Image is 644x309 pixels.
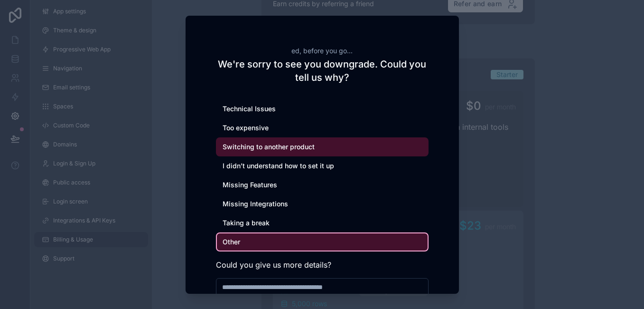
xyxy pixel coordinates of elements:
div: Too expensive [216,118,429,137]
div: Missing Integrations [216,194,429,213]
div: Taking a break [216,213,429,232]
h2: ed, before you go... [216,46,429,56]
div: Switching to another product [216,137,429,156]
div: Technical Issues [216,99,429,118]
div: Other [216,232,429,251]
div: I didn’t understand how to set it up [216,156,429,175]
h3: Could you give us more details? [216,259,429,270]
div: Missing Features [216,175,429,194]
h2: We're sorry to see you downgrade. Could you tell us why? [216,58,429,84]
